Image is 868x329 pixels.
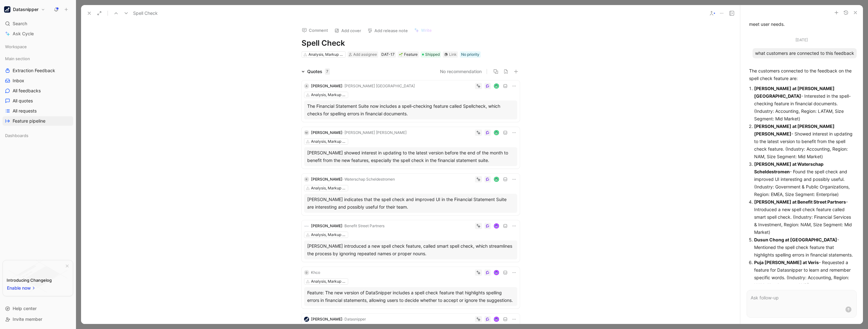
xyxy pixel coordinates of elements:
[753,48,857,58] div: what customers are connected to this feedback
[3,131,73,140] div: Dashboards
[754,198,854,236] p: - Introduced a new spell check feature called smart spell check. (Industry: Financial Services & ...
[754,199,846,205] strong: [PERSON_NAME] at Benefit Street Partners
[13,108,37,114] span: All requests
[4,6,10,13] img: Datasnipper
[3,96,73,106] a: All quotes
[311,317,343,321] span: [PERSON_NAME]
[3,315,73,324] div: Invite member
[411,26,435,35] button: Write
[299,26,331,35] button: Comment
[754,86,835,99] strong: [PERSON_NAME] at [PERSON_NAME][GEOGRAPHIC_DATA]
[307,149,514,164] div: [PERSON_NAME] showed interest in updating to the latest version before the end of the month to be...
[754,123,854,160] p: - Showed interest in updating to the latest version to benefit from the spell check feature. (Ind...
[398,51,419,58] div: 🌱Feature
[8,260,67,292] img: bg-BLZuj68n.svg
[494,131,498,135] img: avatar
[5,132,28,139] span: Dashboards
[3,116,73,126] a: Feature pipeline
[13,316,42,322] span: Invite member
[331,26,364,35] button: Add cover
[343,130,407,135] span: · [PERSON_NAME] [PERSON_NAME]
[5,55,30,62] span: Main section
[399,53,403,56] img: 🌱
[754,124,835,136] strong: [PERSON_NAME] at [PERSON_NAME] [PERSON_NAME]
[13,118,45,124] span: Feature pipeline
[365,26,411,35] button: Add release note
[307,102,514,118] div: The Financial Statement Suite now includes a spell-checking feature called Spellcheck, which chec...
[3,29,73,38] a: Ask Cycle
[311,177,343,182] span: [PERSON_NAME]
[13,306,37,311] span: Help center
[311,269,320,276] div: Khco
[754,260,819,265] strong: Puja [PERSON_NAME] at Veris
[307,289,514,304] div: Feature: The new version of DataSnipper includes a spell check feature that highlights spelling e...
[3,42,73,51] div: Workspace
[311,84,343,88] span: [PERSON_NAME]
[13,20,27,27] span: Search
[3,76,73,85] a: Inbox
[13,98,33,104] span: All quotes
[304,84,309,89] div: A
[311,185,346,191] div: Analysis, Markup & Review
[343,84,415,88] span: · [PERSON_NAME] [GEOGRAPHIC_DATA]
[754,236,854,259] p: - Mentioned the spell check feature that highlights spelling errors in financial statements.
[133,9,158,17] span: Spell Check
[311,92,346,98] div: Analysis, Markup & Review
[754,237,837,242] strong: Dusun Chong at [GEOGRAPHIC_DATA]
[308,51,344,58] div: Analysis, Markup & Review
[3,54,73,126] div: Main sectionExtraction FeedbackInboxAll feedbacksAll quotesAll requestsFeature pipeline
[307,242,514,257] div: [PERSON_NAME] introduced a new spell check feature, called smart spell check, which streamlines t...
[795,37,808,43] div: [DATE]
[304,270,309,275] div: D
[494,84,498,88] img: avatar
[3,86,73,95] a: All feedbacks
[311,130,343,135] span: [PERSON_NAME]
[7,284,32,292] span: Enable now
[3,66,73,75] a: Extraction Feedback
[3,5,47,14] button: DatasnipperDatasnipper
[299,68,332,75] div: Quotes7
[494,177,498,182] img: avatar
[754,85,854,123] p: - Interested in the spell-checking feature in financial documents. (Industry: Accounting, Region:...
[307,196,514,211] div: [PERSON_NAME] indicates that the spell check and improved UI in the Financial Statement Suite are...
[3,54,73,63] div: Main section
[13,30,34,38] span: Ask Cycle
[311,138,346,145] div: Analysis, Markup & Review
[494,224,498,228] img: avatar
[3,304,73,313] div: Help center
[421,27,432,33] span: Write
[302,38,520,48] h1: Spell Check
[5,43,27,50] span: Workspace
[749,67,854,82] p: The customers connected to the feedback on the spell check feature are:
[343,317,366,321] span: · Datasnipper
[754,160,854,198] p: - Found the spell check and improved UI interesting and possibly useful. (Industry: Government & ...
[381,51,395,58] div: DAT-17
[494,317,498,321] img: avatar
[325,68,330,75] div: 7
[3,106,73,116] a: All requests
[307,68,330,75] div: Quotes
[311,223,343,228] span: [PERSON_NAME]
[13,67,55,74] span: Extraction Feedback
[13,88,41,94] span: All feedbacks
[7,284,36,292] button: Enable now
[3,131,73,142] div: Dashboards
[311,278,346,285] div: Analysis, Markup & Review
[754,259,854,289] p: - Requested a feature for Datasnipper to learn and remember specific words. (Industry: Accounting...
[399,51,418,58] div: Feature
[353,52,377,57] span: Add assignee
[425,51,440,58] span: Shipped
[7,276,52,284] div: Introducing Changelog
[304,130,309,135] div: M
[421,51,441,58] div: Shipped
[754,161,824,174] strong: [PERSON_NAME] at Waterschap Scheldestromen
[494,271,498,275] img: avatar
[311,232,346,238] div: Analysis, Markup & Review
[3,19,73,28] div: Search
[343,177,395,182] span: · Waterschap Scheldestromen
[343,223,384,228] span: · Benefit Street Partners
[304,317,309,322] img: logo
[304,223,309,228] img: logo
[13,78,24,84] span: Inbox
[13,7,38,12] h1: Datasnipper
